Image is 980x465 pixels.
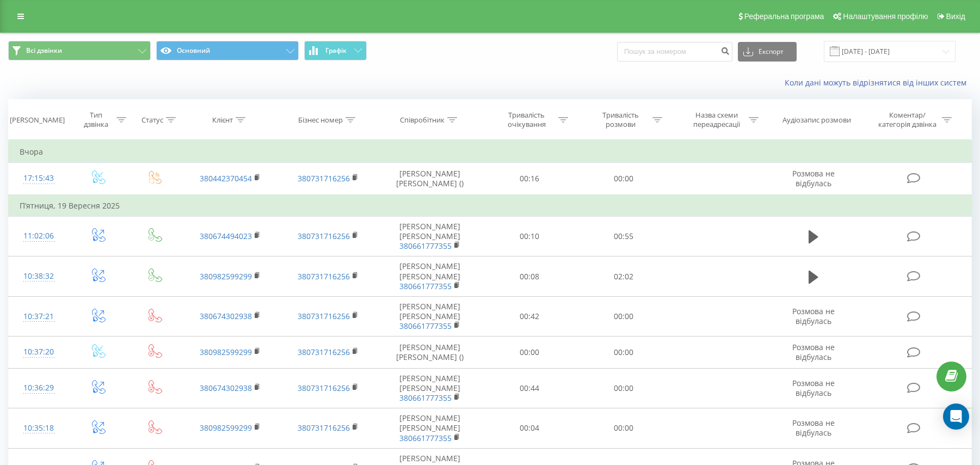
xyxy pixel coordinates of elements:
div: Тривалість очікування [497,111,556,129]
button: Експорт [738,42,797,62]
a: 380661777355 [399,321,452,331]
td: 00:00 [482,336,576,368]
div: Тривалість розмови [591,111,650,129]
div: 10:38:32 [20,266,58,287]
div: Аудіозапис розмови [782,115,851,125]
span: Налаштування профілю [843,12,928,21]
a: 380442370454 [200,173,252,183]
td: [PERSON_NAME] [PERSON_NAME] [377,256,483,297]
div: Назва схеми переадресації [688,111,746,129]
td: [PERSON_NAME] [PERSON_NAME] () [377,163,483,195]
td: 02:02 [576,256,670,297]
div: Співробітник [400,115,445,125]
div: 10:36:29 [20,377,58,399]
td: 00:10 [482,216,576,256]
a: 380661777355 [399,281,452,291]
a: 380731716256 [298,311,350,321]
a: 380674302938 [200,311,252,321]
span: Вихід [946,12,965,21]
div: 11:02:06 [20,225,58,247]
a: 380661777355 [399,241,452,251]
td: 00:00 [576,368,670,408]
div: 10:35:18 [20,418,58,439]
a: Коли дані можуть відрізнятися вiд інших систем [785,77,972,88]
td: 00:00 [576,408,670,449]
td: Вчора [9,141,972,163]
a: 380661777355 [399,393,452,403]
a: 380731716256 [298,383,350,393]
div: 10:37:20 [20,341,58,363]
div: Open Intercom Messenger [943,403,969,430]
button: Всі дзвінки [8,41,151,60]
span: Реферальна програма [744,12,824,21]
td: [PERSON_NAME] [PERSON_NAME] [377,408,483,449]
span: Всі дзвінки [26,46,62,55]
td: [PERSON_NAME] [PERSON_NAME] [377,216,483,256]
div: 17:15:43 [20,168,58,189]
a: 380731716256 [298,231,350,241]
td: 00:00 [576,296,670,336]
td: 00:55 [576,216,670,256]
div: 10:37:21 [20,306,58,327]
input: Пошук за номером [617,42,732,62]
div: Клієнт [212,115,233,125]
a: 380731716256 [298,423,350,433]
a: 380674494023 [200,231,252,241]
a: 380982599299 [200,423,252,433]
span: Розмова не відбулась [792,378,835,398]
button: Основний [156,41,299,60]
span: Розмова не відбулась [792,168,835,188]
div: Коментар/категорія дзвінка [876,111,939,129]
span: Графік [325,47,347,54]
td: [PERSON_NAME] [PERSON_NAME] () [377,336,483,368]
td: 00:08 [482,256,576,297]
span: Розмова не відбулась [792,306,835,326]
td: 00:04 [482,408,576,449]
td: [PERSON_NAME] [PERSON_NAME] [377,296,483,336]
a: 380982599299 [200,347,252,357]
a: 380731716256 [298,173,350,183]
td: [PERSON_NAME] [PERSON_NAME] [377,368,483,408]
div: Тип дзвінка [78,111,114,129]
td: 00:16 [482,163,576,195]
div: [PERSON_NAME] [10,115,65,125]
span: Розмова не відбулась [792,342,835,362]
td: П’ятниця, 19 Вересня 2025 [9,195,972,217]
span: Розмова не відбулась [792,418,835,438]
a: 380982599299 [200,271,252,282]
td: 00:44 [482,368,576,408]
a: 380674302938 [200,383,252,393]
td: 00:00 [576,163,670,195]
td: 00:00 [576,336,670,368]
button: Графік [304,41,367,60]
a: 380731716256 [298,347,350,357]
div: Бізнес номер [298,115,343,125]
td: 00:42 [482,296,576,336]
a: 380731716256 [298,271,350,282]
div: Статус [141,115,163,125]
a: 380661777355 [399,433,452,443]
